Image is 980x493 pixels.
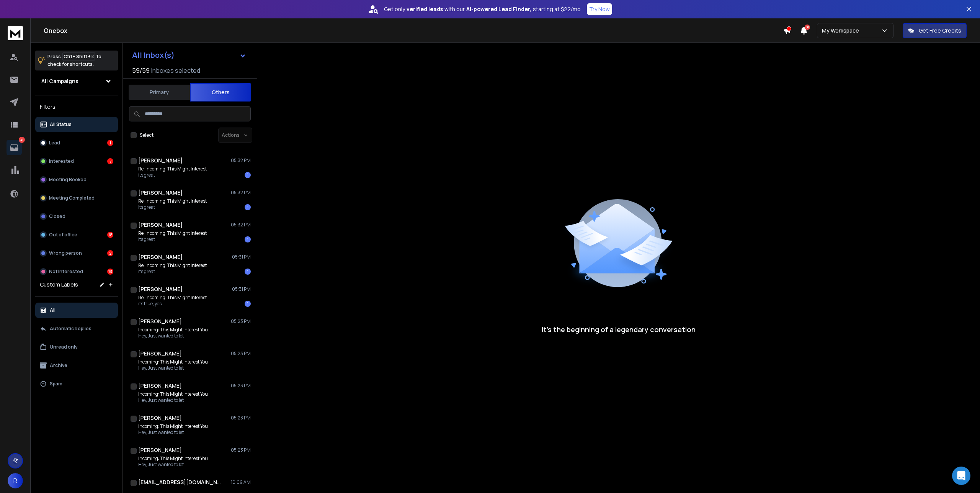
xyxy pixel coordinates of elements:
button: Get Free Credits [903,23,967,38]
p: Incoming: This Might Interest You [138,359,208,365]
p: Press to check for shortcuts. [47,53,101,68]
p: Incoming: This Might Interest You [138,423,208,429]
p: Get only with our starting at $22/mo [384,5,581,13]
p: It’s the beginning of a legendary conversation [542,324,696,335]
p: 05:32 PM [231,190,251,196]
p: Re: Incoming: This Might Interest [138,262,207,269]
p: Out of office [49,232,77,238]
div: 1 [245,204,251,210]
p: its great [138,172,207,178]
p: Closed [49,213,65,219]
button: Others [190,83,251,102]
div: Open Intercom Messenger [952,467,970,485]
button: Lead1 [35,135,118,151]
p: Lead [49,140,60,146]
p: Hey, Just wanted to let [138,397,208,403]
button: All Status [35,117,118,132]
a: 41 [7,140,22,155]
p: its true, yes [138,301,207,307]
p: Re: Incoming: This Might Interest [138,198,207,204]
p: Automatic Replies [50,326,91,332]
p: 05:32 PM [231,157,251,164]
p: its great [138,204,207,210]
div: 7 [107,158,113,164]
p: 05:31 PM [232,254,251,260]
p: Try Now [589,5,610,13]
p: My Workspace [822,27,862,34]
h1: [PERSON_NAME] [138,382,182,390]
h3: Inboxes selected [151,66,200,75]
p: 05:23 PM [231,447,251,453]
h1: All Campaigns [41,77,78,85]
div: 18 [107,232,113,238]
p: 41 [19,137,25,143]
p: Not Interested [49,269,83,275]
p: Incoming: This Might Interest You [138,455,208,462]
span: 50 [805,25,810,30]
button: R [8,473,23,488]
button: Closed [35,209,118,224]
p: Incoming: This Might Interest You [138,391,208,397]
strong: AI-powered Lead Finder, [466,5,531,13]
div: 2 [107,250,113,256]
button: All Inbox(s) [126,47,252,63]
p: Unread only [50,344,78,350]
div: 1 [107,140,113,146]
div: 1 [245,236,251,242]
h1: [PERSON_NAME] [138,221,183,229]
button: Archive [35,358,118,373]
h1: [PERSON_NAME] [138,446,182,454]
button: Wrong person2 [35,246,118,261]
p: 05:31 PM [232,286,251,292]
h1: [PERSON_NAME] [138,414,182,422]
p: Meeting Completed [49,195,95,201]
p: Interested [49,158,74,164]
button: Try Now [587,3,612,15]
p: 05:23 PM [231,351,251,357]
h1: Onebox [44,26,783,35]
img: logo [8,26,23,40]
button: All [35,303,118,318]
p: Spam [50,381,62,387]
span: Ctrl + Shift + k [62,52,95,61]
button: Meeting Completed [35,190,118,206]
h1: [EMAIL_ADDRESS][DOMAIN_NAME] [138,478,222,486]
p: 05:23 PM [231,318,251,324]
p: Hey, Just wanted to let [138,462,208,468]
button: Not Interested13 [35,264,118,279]
button: All Campaigns [35,74,118,89]
button: Primary [129,84,190,101]
div: 1 [245,172,251,178]
p: Wrong person [49,250,82,256]
p: Re: Incoming: This Might Interest [138,295,207,301]
span: 59 / 59 [132,66,150,75]
p: Incoming: This Might Interest You [138,327,208,333]
div: 1 [245,269,251,275]
p: its great [138,236,207,242]
p: Hey, Just wanted to let [138,429,208,436]
label: Select [140,132,154,138]
p: All Status [50,121,72,128]
h1: [PERSON_NAME] [138,189,183,197]
p: Hey, Just wanted to let [138,333,208,339]
p: 05:23 PM [231,383,251,389]
div: 13 [107,269,113,275]
button: Meeting Booked [35,172,118,187]
h3: Custom Labels [40,281,78,288]
p: Meeting Booked [49,177,87,183]
p: 10:09 AM [231,479,251,485]
h1: [PERSON_NAME] [138,253,183,261]
p: Re: Incoming: This Might Interest [138,230,207,236]
button: Automatic Replies [35,321,118,336]
p: its great [138,269,207,275]
button: Interested7 [35,154,118,169]
p: Hey, Just wanted to let [138,365,208,371]
p: 05:32 PM [231,222,251,228]
button: Spam [35,376,118,391]
p: Get Free Credits [919,27,961,34]
div: 1 [245,301,251,307]
p: All [50,307,56,313]
h3: Filters [35,102,118,112]
p: Re: Incoming: This Might Interest [138,166,207,172]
